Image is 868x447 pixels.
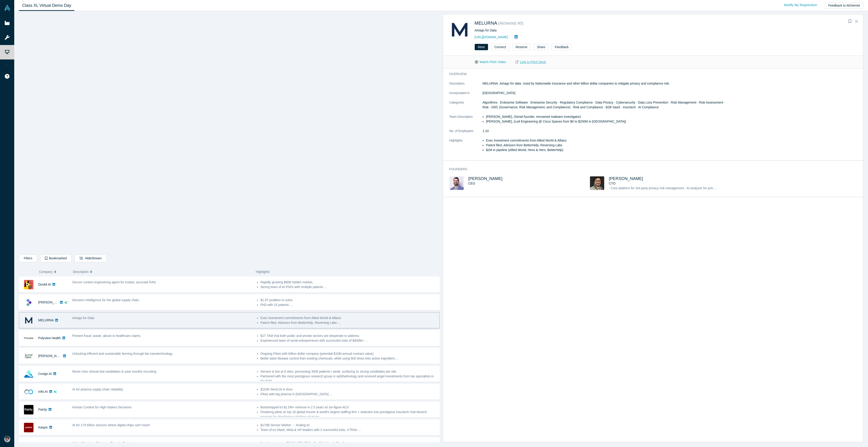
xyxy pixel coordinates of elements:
dt: Team Description [449,114,483,129]
img: Pairity's Logo [24,405,33,414]
li: Team of ex-Slack, Meta & HP leaders with 2 successful exits, 3 PhDs ... [260,428,437,432]
a: [PERSON_NAME] [38,354,64,358]
button: Bookmark [847,18,853,25]
span: Description [73,267,89,277]
li: $170B Sensor Market → Analog AI; [260,423,437,428]
a: [URL][DOMAIN_NAME] [475,35,508,39]
li: Experienced team of serial entrepreneurs with successful exits of $400M+ ... [260,338,437,343]
button: Feedback to Alchemist [825,2,863,9]
span: Human Context for High-Stakes Decisions [72,405,132,409]
button: HideStream [75,254,106,262]
img: Infis AI's Logo [24,387,33,397]
li: Bootstrapped to $1.5M+ revenue in 2.5 years w/ six-figure ACV [260,405,437,410]
svg: dsa ai sparkles [64,301,68,304]
a: Link to Pitch Deck [511,58,551,66]
img: MELURNA's Logo [449,19,470,40]
h3: overview [449,72,724,76]
a: Polyview Health [38,336,61,340]
button: Close [853,18,860,25]
a: [PERSON_NAME] [38,300,64,304]
a: MELURNA [475,21,497,26]
button: Feedback [552,44,572,50]
li: Rapidly growing $60B hidden market; [260,280,437,285]
button: Connect [491,44,509,50]
img: Qumir Nano's Logo [24,351,33,361]
img: Kaspix's Logo [24,423,33,432]
dt: Description [449,81,483,91]
li: Exec investment commitments from Allied World & Allianz [260,316,437,320]
li: $120K Rev/LOI in 6mo [260,387,437,392]
span: Company [39,267,53,277]
a: Donkit AI [38,283,51,286]
img: Donkit AI's Logo [24,280,33,289]
li: Strong team of AI PhDs with multiple patents ... [260,285,437,289]
li: Patent filed, Advisors from BetterHelp, Reversing Labs [486,143,731,148]
span: AI for 170 billion sensors where digital chips can't reach [72,423,150,427]
img: Cosign AI's Logo [24,369,33,379]
li: Ongoing Pilots with billion dollar company (potential $10M annual contract value) [260,351,437,356]
button: Meet [475,44,488,50]
button: Filters [19,254,37,262]
dd: 1-10 [483,129,731,133]
li: PhD with 15 patents ... [260,303,437,307]
dt: Categories [449,100,483,114]
li: Service is live at 9 sites, processing 3000 patients / week, surfacing 2x strong candidates per site [260,369,437,374]
button: Company [39,267,68,277]
dt: Incorporated in [449,91,483,100]
a: Modify My Registration [779,1,822,9]
li: Pilots with big pharma in [GEOGRAPHIC_DATA] ... [260,392,437,397]
a: MELURNA [38,318,54,322]
span: Unlocking efficient and sustainable farming through bio-nanotechnology. [72,352,173,355]
button: Bookmarked [40,254,71,262]
h3: Founders [449,167,724,172]
li: Partnered with the most prestigious research group in ophthalmology and received angel investment... [260,374,437,383]
span: AI for pharma supply chain reliability [72,388,123,391]
a: Infis AI [38,390,48,393]
li: $1T TAM that both public and private sectors are desperate to address [260,333,437,338]
a: Cosign AI [38,372,52,376]
span: CTO [609,182,616,185]
a: [PERSON_NAME] [468,176,503,181]
button: Description [73,267,251,277]
span: Airtags for Data [72,316,94,320]
span: CEO [468,182,475,185]
a: [PERSON_NAME] [609,176,643,181]
img: Abhishek Bhattacharyya's Profile Image [590,176,604,190]
li: [PERSON_NAME], (Serial founder, renowned malware investigator) [486,114,731,119]
dt: No. of Employees [449,129,483,138]
span: Algorithms · Enterprise Software · Enterprise Security · Regulatory Compliance · Data Privacy · C... [483,101,725,109]
li: $2M in pipeline (Allied World, Hims & Hers, BetterHelp) [486,148,731,152]
li: $1.6T problem to solve [260,298,437,303]
li: Exec investment commitments from Allied World & Allianz [486,138,731,143]
small: ( Alchemist 40 ) [498,21,523,26]
img: Polyview Health's Logo [24,333,33,343]
dt: Highlights [449,138,483,157]
span: AI that Reclaims Physician Time for Patients [72,441,134,445]
span: Decision Intelligence for the global supply chain. [72,298,140,302]
span: Prevent fraud, waste, abuse in healthcare claims [72,334,141,338]
a: Kaspix [38,426,48,429]
svg: dsa ai sparkles [54,390,57,393]
div: Airtags for Data [475,28,625,33]
li: [PERSON_NAME], (Led Engineering @ Cisco Spaces from $0 to $200M in [GEOGRAPHIC_DATA]) [486,119,731,124]
li: Finalizing pilots w/ top 10 global insurer & world's largest staffing firm + selection into prest... [260,410,437,419]
img: Gnani Palanikumar's Account [4,436,10,442]
span: Never miss clinical trial candidates & save months recruiting [72,370,156,373]
dd: [GEOGRAPHIC_DATA] [483,91,731,95]
span: Highlights [256,270,270,274]
img: Kimaru AI's Logo [24,298,33,307]
li: Better plant disease control than existing chemicals, while using 900 times less active ingredien... [260,356,437,361]
p: MELURNA. Airtags for data. Used by Nationwide Insurance and other billion dollar companies to mit... [483,81,731,86]
span: Secure context engineering agent for instant, accurate RAG [72,280,156,284]
img: Alchemist Vault Logo [4,5,10,11]
iframe: Alchemist Class XL Demo Day: Vault [19,15,439,251]
button: Reserve [512,44,531,50]
li: 3 paid customers, $218K ARR, $5M+ Qualified Leads Pipeline [260,441,437,445]
a: Pairity [38,408,47,411]
a: Class XL Virtual Demo Day [19,0,74,11]
button: Share [534,44,548,50]
img: Sam Jadali's Profile Image [449,176,464,190]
